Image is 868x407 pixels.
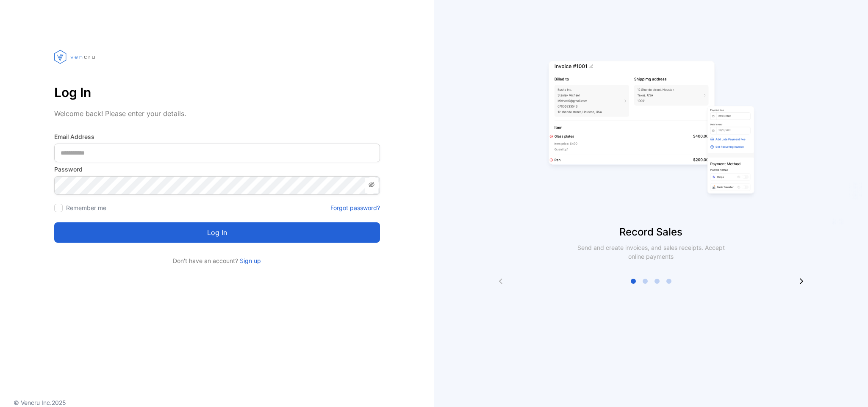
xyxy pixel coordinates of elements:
a: Sign up [238,257,261,264]
p: Log In [54,82,380,102]
button: Log in [54,222,380,243]
p: Don't have an account? [54,256,380,265]
label: Password [54,165,380,174]
label: Remember me [66,204,106,211]
img: vencru logo [54,34,97,80]
p: Welcome back! Please enter your details. [54,108,380,119]
label: Email Address [54,132,380,141]
img: slider image [545,34,757,224]
p: Send and create invoices, and sales receipts. Accept online payments [570,243,732,261]
a: Forgot password? [330,203,380,212]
